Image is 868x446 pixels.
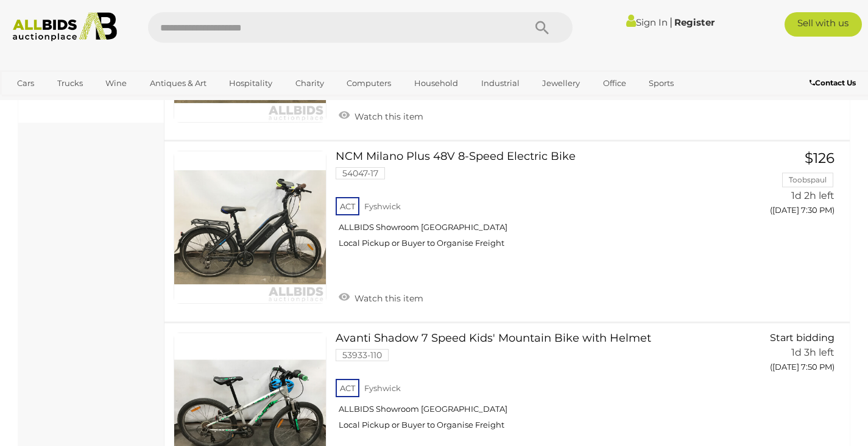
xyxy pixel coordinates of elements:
[810,76,859,90] a: Contact Us
[336,288,426,306] a: Watch this item
[745,333,838,379] a: Start bidding 1d 3h left ([DATE] 7:50 PM)
[674,16,715,28] a: Register
[669,15,672,29] span: |
[770,332,834,343] span: Start bidding
[7,12,123,41] img: Allbids.com.au
[626,16,668,28] a: Sign In
[345,333,726,439] a: Avanti Shadow 7 Speed Kids' Mountain Bike with Helmet 53933-110 ACT Fyshwick ALLBIDS Showroom [GE...
[512,12,573,43] button: Search
[745,151,838,222] a: $126 Toobspaul 1d 2h left ([DATE] 7:30 PM)
[142,73,214,93] a: Antiques & Art
[785,12,863,37] a: Sell with us
[339,73,399,93] a: Computers
[595,73,634,93] a: Office
[288,73,332,93] a: Charity
[221,73,280,93] a: Hospitality
[534,73,588,93] a: Jewellery
[49,73,91,93] a: Trucks
[473,73,528,93] a: Industrial
[345,151,726,257] a: NCM Milano Plus 48V 8-Speed Electric Bike 54047-17 ACT Fyshwick ALLBIDS Showroom [GEOGRAPHIC_DATA...
[641,73,682,93] a: Sports
[351,111,423,122] span: Watch this item
[805,149,834,167] span: $126
[810,78,856,87] b: Contact Us
[97,73,135,93] a: Wine
[336,106,426,124] a: Watch this item
[406,73,466,93] a: Household
[351,293,423,304] span: Watch this item
[9,73,42,93] a: Cars
[9,93,111,113] a: [GEOGRAPHIC_DATA]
